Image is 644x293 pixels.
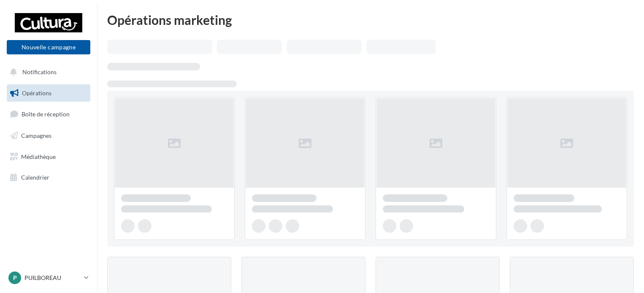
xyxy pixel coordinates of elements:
span: P [13,274,17,282]
a: Médiathèque [5,148,92,166]
span: Opérations [22,89,51,97]
div: Opérations marketing [107,13,634,26]
p: PUILBOREAU [24,274,81,282]
a: Boîte de réception [5,105,92,123]
span: Médiathèque [21,153,56,160]
span: Campagnes [21,132,51,139]
span: Calendrier [21,174,49,181]
span: Notifications [22,68,57,75]
a: Campagnes [5,127,92,145]
button: Notifications [5,63,89,81]
a: Opérations [5,84,92,102]
a: Calendrier [5,169,92,186]
span: Boîte de réception [22,110,70,118]
button: Nouvelle campagne [7,40,90,54]
a: P PUILBOREAU [7,270,90,286]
